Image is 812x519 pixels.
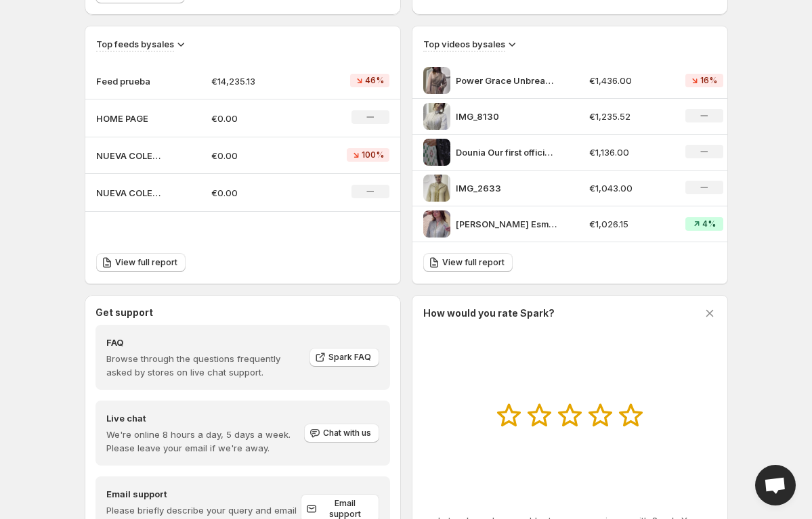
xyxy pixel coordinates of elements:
[700,75,717,86] span: 16%
[106,336,300,349] h4: FAQ
[211,149,305,162] p: €0.00
[456,145,557,159] p: Dounia Our first official ambassador Her presence her elegance the way she brings this design to ...
[423,37,505,51] h3: Top videos by sales
[115,257,177,268] span: View full report
[106,428,303,455] p: We're online 8 hours a day, 5 days a week. Please leave your email if we're away.
[362,150,384,160] span: 100%
[309,348,379,367] a: Spark FAQ
[423,139,450,166] img: Dounia Our first official ambassador Her presence her elegance the way she brings this design to ...
[304,424,379,443] button: Chat with us
[211,112,305,125] p: €0.00
[423,307,555,320] h3: How would you rate Spark?
[96,186,164,200] p: NUEVA COLECCION
[106,352,300,379] p: Browse through the questions frequently asked by stores on live chat support.
[211,186,305,200] p: €0.00
[456,74,557,87] p: Power Grace Unbreakable Every detail an armor of light Lumara where elegance becomes art
[106,487,301,501] h4: Email support
[755,465,796,505] div: Open chat
[106,411,303,425] h4: Live chat
[95,306,153,319] h3: Get support
[96,112,164,125] p: HOME PAGE
[423,103,450,130] img: IMG_8130
[96,149,164,162] p: NUEVA COLECCION
[456,217,557,231] p: [PERSON_NAME] Esme - Lumara Collection caftan caftanstyle caftanmarocain caftandumaroc kaftan mor...
[589,217,669,231] p: €1,026.15
[442,257,505,268] span: View full report
[328,352,371,363] span: Spark FAQ
[211,74,305,88] p: €14,235.13
[456,110,557,123] p: IMG_8130
[702,219,716,229] span: 4%
[589,145,669,159] p: €1,136.00
[589,110,669,123] p: €1,235.52
[423,67,450,94] img: Power Grace Unbreakable Every detail an armor of light Lumara where elegance becomes art
[456,181,557,195] p: IMG_2633
[423,210,450,238] img: Pearl Green Esme - Lumara Collection caftan caftanstyle caftanmarocain caftandumaroc kaftan morocco
[589,74,669,87] p: €1,436.00
[96,37,174,51] h3: Top feeds by sales
[96,74,164,88] p: Feed prueba
[589,181,669,195] p: €1,043.00
[423,175,450,202] img: IMG_2633
[323,428,371,438] span: Chat with us
[423,253,513,272] a: View full report
[365,75,384,86] span: 46%
[96,253,186,272] a: View full report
